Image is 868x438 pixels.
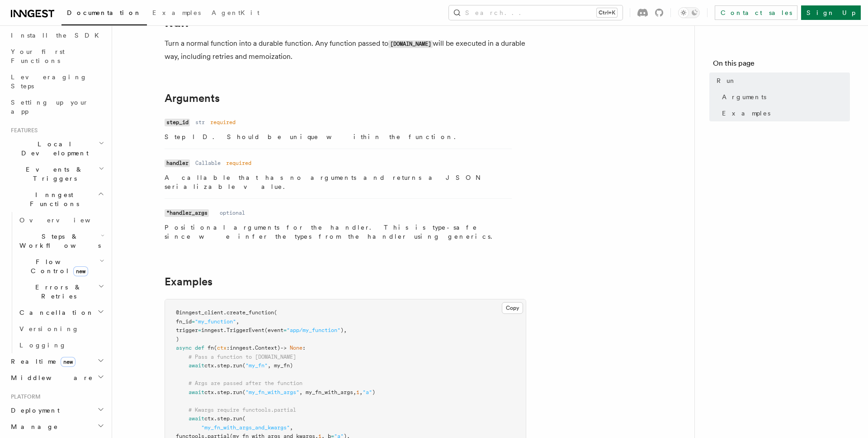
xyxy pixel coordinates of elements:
[206,3,265,24] a: AgentKit
[16,257,99,275] span: Flow Control
[16,232,101,250] span: Steps & Workflows
[715,5,797,20] a: Contact sales
[233,389,242,395] span: run
[204,415,214,422] span: ctx
[722,109,770,118] span: Examples
[208,345,214,351] span: fn
[19,342,66,349] span: Logging
[204,389,214,395] span: ctx
[16,321,106,337] a: Versioning
[189,362,204,369] span: await
[189,415,204,422] span: await
[242,389,245,395] span: (
[165,132,512,141] p: Step ID. Should be unique within the function.
[67,9,142,16] span: Documentation
[16,279,106,304] button: Errors & Retries
[204,362,214,369] span: ctx
[226,327,264,333] span: TriggerEvent
[678,7,700,18] button: Toggle dark mode
[189,354,296,360] span: # Pass a function to [DOMAIN_NAME]
[61,3,147,25] a: Documentation
[7,43,106,69] a: Your first Functions
[302,345,306,351] span: :
[61,357,75,367] span: new
[340,327,347,333] span: ),
[195,159,221,167] dd: Callable
[801,5,861,20] a: Sign Up
[226,159,251,167] dd: required
[195,119,205,126] dd: str
[189,407,296,413] span: # Kwargs require functools.partial
[718,89,850,105] a: Arguments
[214,389,217,395] span: .
[7,212,106,353] div: Inngest Functions
[722,92,766,101] span: Arguments
[165,223,512,241] p: Positional arguments for the handler. This is type-safe since we infer the types from the handler...
[7,165,99,183] span: Events & Triggers
[290,424,293,431] span: ,
[713,72,850,89] a: Run
[274,309,277,316] span: (
[11,32,104,39] span: Install the SDK
[11,48,65,64] span: Your first Functions
[713,58,850,72] h4: On this page
[252,345,255,351] span: .
[176,327,198,333] span: trigger
[7,402,106,419] button: Deployment
[152,9,201,16] span: Examples
[7,422,58,431] span: Manage
[16,254,106,279] button: Flow Controlnew
[220,209,245,217] dd: optional
[73,266,88,276] span: new
[287,327,340,333] span: "app/my_function"
[217,415,230,422] span: step
[230,389,233,395] span: .
[165,119,190,126] code: step_id
[217,362,230,369] span: step
[283,327,287,333] span: =
[226,309,274,316] span: create_function
[7,187,106,212] button: Inngest Functions
[176,345,192,351] span: async
[7,27,106,43] a: Install the SDK
[16,337,106,353] a: Logging
[233,415,242,422] span: run
[7,373,93,382] span: Middleware
[268,362,293,369] span: , my_fn)
[7,393,41,400] span: Platform
[245,362,268,369] span: "my_fn"
[7,94,106,120] a: Setting up your app
[165,92,220,105] a: Arguments
[242,362,245,369] span: (
[212,9,259,16] span: AgentKit
[214,345,217,351] span: (
[176,336,179,342] span: )
[16,212,106,228] a: Overview
[195,345,204,351] span: def
[195,318,236,325] span: "my_function"
[255,345,280,351] span: Context)
[189,380,302,386] span: # Args are passed after the function
[230,362,233,369] span: .
[7,419,106,435] button: Manage
[7,357,75,366] span: Realtime
[359,389,363,395] span: ,
[201,424,290,431] span: "my_fn_with_args_and_kwargs"
[245,389,299,395] span: "my_fn_with_args"
[214,362,217,369] span: .
[165,173,512,191] p: A callable that has no arguments and returns a JSON serializable value.
[165,275,212,288] a: Examples
[230,415,233,422] span: .
[19,325,79,332] span: Versioning
[176,318,192,325] span: fn_id
[502,302,523,314] button: Copy
[214,415,217,422] span: .
[176,309,223,316] span: @inngest_client
[165,37,526,63] p: Turn a normal function into a durable function. Any function passed to will be executed in a dura...
[217,345,226,351] span: ctx
[198,327,201,333] span: =
[7,136,106,161] button: Local Development
[290,345,302,351] span: None
[7,69,106,94] a: Leveraging Steps
[223,309,226,316] span: .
